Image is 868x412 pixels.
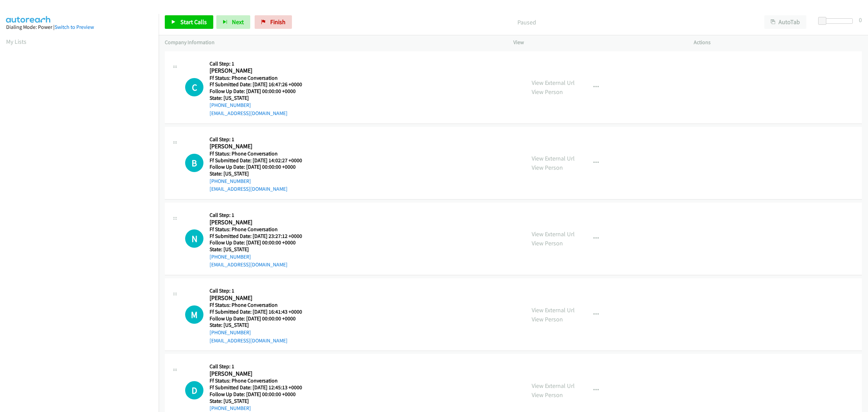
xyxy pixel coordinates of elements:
a: [EMAIL_ADDRESS][DOMAIN_NAME] [210,110,288,116]
div: The call is yet to be attempted [185,229,203,248]
h5: Follow Up Date: [DATE] 00:00:00 +0000 [210,164,311,170]
h5: Call Step: 1 [210,60,311,67]
p: View [513,38,682,46]
h5: Ff Submitted Date: [DATE] 23:27:12 +0000 [210,233,311,240]
h1: M [185,305,203,324]
h5: Call Step: 1 [210,287,311,294]
h2: [PERSON_NAME] [210,219,311,226]
button: Next [216,15,250,29]
a: View Person [532,164,563,171]
p: Company Information [165,38,501,46]
span: Start Calls [180,18,207,26]
div: The call is yet to be attempted [185,154,203,172]
a: View External Url [532,306,575,314]
h1: D [185,381,203,399]
h5: Ff Status: Phone Conversation [210,302,311,308]
a: View External Url [532,230,575,238]
a: [PHONE_NUMBER] [210,102,251,108]
h5: State: [US_STATE] [210,95,311,101]
h5: Follow Up Date: [DATE] 00:00:00 +0000 [210,239,311,246]
a: Switch to Preview [55,24,94,30]
a: View External Url [532,382,575,390]
h1: C [185,78,203,96]
h5: State: [US_STATE] [210,322,311,329]
a: [EMAIL_ADDRESS][DOMAIN_NAME] [210,337,288,344]
a: My Lists [6,38,26,45]
h5: Ff Status: Phone Conversation [210,150,311,157]
iframe: Dialpad [6,52,159,375]
h5: Call Step: 1 [210,363,311,370]
h5: Call Step: 1 [210,212,311,219]
h5: State: [US_STATE] [210,170,311,177]
h5: State: [US_STATE] [210,398,311,405]
h1: B [185,154,203,172]
div: Delay between calls (in seconds) [822,18,853,24]
a: View Person [532,88,563,96]
button: AutoTab [764,15,806,29]
a: Finish [255,15,292,29]
a: View External Url [532,79,575,87]
div: Dialing Mode: Power | [6,23,153,31]
h5: Ff Status: Phone Conversation [210,226,311,233]
h2: [PERSON_NAME] [210,143,311,150]
a: Start Calls [165,15,213,29]
a: [PHONE_NUMBER] [210,329,251,336]
p: Paused [301,18,752,27]
h5: Call Step: 1 [210,136,311,143]
h5: Ff Status: Phone Conversation [210,75,311,81]
div: The call is yet to be attempted [185,78,203,96]
h2: [PERSON_NAME] [210,294,311,302]
a: View Person [532,391,563,399]
h5: Follow Up Date: [DATE] 00:00:00 +0000 [210,88,311,95]
h5: Ff Submitted Date: [DATE] 16:41:43 +0000 [210,308,311,315]
h5: Ff Submitted Date: [DATE] 16:47:26 +0000 [210,81,311,88]
h5: State: [US_STATE] [210,246,311,253]
a: View Person [532,315,563,323]
h5: Follow Up Date: [DATE] 00:00:00 +0000 [210,391,311,398]
h5: Ff Submitted Date: [DATE] 12:45:13 +0000 [210,384,311,391]
div: The call is yet to be attempted [185,305,203,324]
h5: Ff Status: Phone Conversation [210,377,311,384]
a: [PHONE_NUMBER] [210,178,251,184]
a: [PHONE_NUMBER] [210,405,251,411]
a: [PHONE_NUMBER] [210,254,251,260]
h5: Ff Submitted Date: [DATE] 14:02:27 +0000 [210,157,311,164]
span: Finish [270,18,285,26]
a: [EMAIL_ADDRESS][DOMAIN_NAME] [210,186,288,192]
a: [EMAIL_ADDRESS][DOMAIN_NAME] [210,261,288,268]
h2: [PERSON_NAME] [210,370,311,378]
div: The call is yet to be attempted [185,381,203,399]
h1: N [185,229,203,248]
p: Actions [694,38,862,46]
h2: [PERSON_NAME] [210,67,311,75]
a: View Person [532,239,563,247]
span: Next [232,18,244,26]
a: View External Url [532,154,575,162]
div: 0 [859,15,862,24]
h5: Follow Up Date: [DATE] 00:00:00 +0000 [210,315,311,322]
